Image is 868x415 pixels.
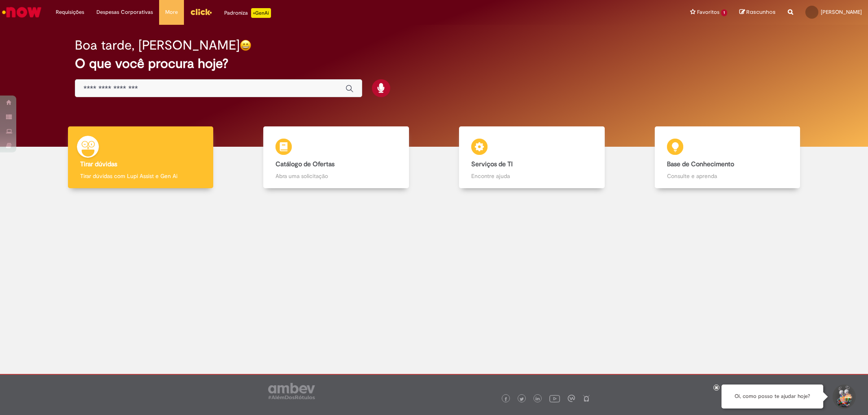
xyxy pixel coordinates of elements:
span: Requisições [56,8,84,16]
img: click_logo_yellow_360x200.png [190,6,212,18]
h2: Boa tarde, [PERSON_NAME] [75,38,240,52]
b: Catálogo de Ofertas [275,160,335,168]
div: Padroniza [224,8,271,18]
p: Tirar dúvidas com Lupi Assist e Gen Ai [80,172,201,180]
h2: O que você procura hoje? [75,56,793,71]
a: Rascunhos [739,9,776,16]
span: Despesas Corporativas [96,8,153,16]
p: Encontre ajuda [471,172,592,180]
p: Abra uma solicitação [275,172,396,180]
b: Base de Conhecimento [667,160,734,168]
a: Tirar dúvidas Tirar dúvidas com Lupi Assist e Gen Ai [43,126,238,189]
span: Rascunhos [746,8,776,16]
img: happy-face.png [240,39,251,51]
img: logo_footer_workplace.png [568,395,575,402]
img: logo_footer_youtube.png [549,393,560,404]
a: Serviços de TI Encontre ajuda [434,126,630,189]
img: logo_footer_twitter.png [520,397,524,401]
img: ServiceNow [1,4,43,20]
b: Serviços de TI [471,160,513,168]
p: Consulte e aprenda [667,172,788,180]
img: logo_footer_facebook.png [504,397,508,401]
div: Oi, como posso te ajudar hoje? [722,385,823,408]
span: 1 [721,9,727,16]
img: logo_footer_ambev_rotulo_gray.png [268,383,315,399]
a: Catálogo de Ofertas Abra uma solicitação [238,126,434,189]
img: logo_footer_linkedin.png [536,397,540,402]
a: Base de Conhecimento Consulte e aprenda [630,126,825,189]
button: Iniciar Conversa de Suporte [831,385,856,409]
img: logo_footer_naosei.png [583,395,590,402]
span: More [165,8,178,16]
span: [PERSON_NAME] [821,9,862,15]
span: Favoritos [697,8,719,16]
p: +GenAi [251,8,271,18]
b: Tirar dúvidas [80,160,117,168]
